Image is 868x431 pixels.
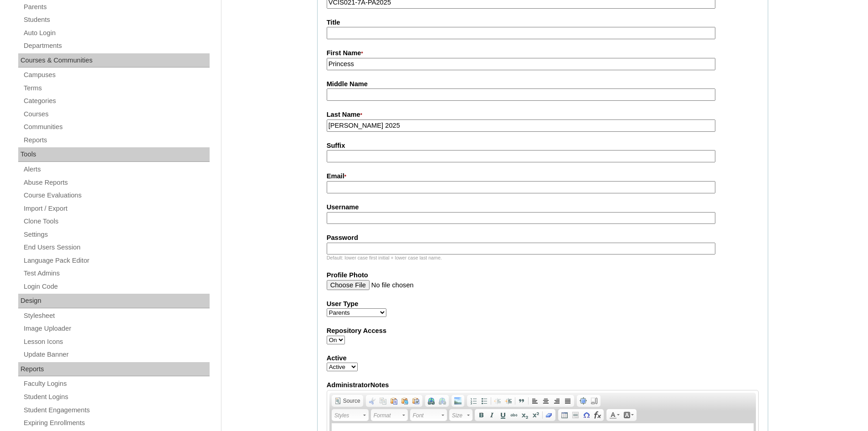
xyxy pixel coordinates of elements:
a: Center [540,396,551,406]
label: First Name [327,48,759,58]
label: Last Name [327,110,759,120]
label: Username [327,203,759,212]
a: Bold [476,410,487,420]
a: Background Color [621,410,636,420]
a: Clone Tools [23,216,210,227]
label: Middle Name [327,79,759,89]
a: Align Right [551,396,562,406]
a: Source [333,396,362,406]
label: User Type [327,299,759,309]
a: Alerts [23,164,210,175]
a: Courses [23,109,210,120]
a: Cut [367,396,378,406]
a: Expiring Enrollments [23,417,210,429]
a: Font [410,409,447,421]
span: Font [413,410,440,421]
span: Size [452,410,466,421]
a: Maximize [578,396,589,406]
a: Copy [378,396,389,406]
a: Subscript [519,410,530,420]
a: Abuse Reports [23,177,210,188]
a: Communities [23,121,210,133]
a: Add Image [452,396,463,406]
div: Reports [18,362,210,377]
a: Table [559,410,570,420]
div: Design [18,294,210,308]
a: Superscript [530,410,541,420]
a: Reports [23,135,210,146]
a: Increase Indent [503,396,514,406]
a: Justify [562,396,573,406]
a: Unlink [437,396,448,406]
a: Text Color [607,410,621,420]
label: Password [327,233,759,243]
a: Categories [23,95,210,107]
label: AdministratorNotes [327,380,759,390]
a: Link [426,396,437,406]
a: Block Quote [516,396,527,406]
a: Students [23,14,210,26]
label: Profile Photo [327,270,759,280]
a: Insert/Remove Bulleted List [479,396,490,406]
label: Suffix [327,141,759,151]
div: Default: lower case first initial + lower case last name. [327,254,759,261]
a: Strike Through [508,410,519,420]
label: Title [327,18,759,27]
a: Format [371,409,408,421]
a: Settings [23,229,210,240]
span: Source [342,397,360,405]
span: Styles [334,410,362,421]
a: Departments [23,40,210,52]
a: Login Code [23,281,210,292]
a: Remove Format [544,410,555,420]
a: Auto Login [23,27,210,39]
label: Email [327,171,759,182]
a: Paste from Word [411,396,421,406]
a: Student Engagements [23,405,210,416]
div: Courses & Communities [18,53,210,68]
a: Parents [23,1,210,13]
label: Repository Access [327,326,759,336]
a: Insert Special Character [581,410,592,420]
a: Insert Equation [592,410,603,420]
span: Format [374,410,401,421]
a: Language Pack Editor [23,255,210,266]
a: Align Left [529,396,540,406]
a: Insert Horizontal Line [570,410,581,420]
a: Paste [389,396,400,406]
a: Paste as plain text [400,396,411,406]
a: Show Blocks [589,396,600,406]
a: Terms [23,83,210,94]
a: Styles [332,409,369,421]
a: Insert/Remove Numbered List [468,396,479,406]
a: Decrease Indent [492,396,503,406]
a: Lesson Icons [23,336,210,348]
a: Course Evaluations [23,190,210,201]
div: Tools [18,147,210,162]
label: Active [327,353,759,363]
a: Size [449,409,473,421]
a: Import / Export [23,203,210,214]
a: End Users Session [23,242,210,253]
a: Update Banner [23,349,210,360]
a: Stylesheet [23,310,210,322]
a: Campuses [23,69,210,81]
a: Image Uploader [23,323,210,334]
a: Student Logins [23,391,210,403]
a: Test Admins [23,268,210,279]
a: Faculty Logins [23,378,210,389]
a: Underline [498,410,508,420]
a: Italic [487,410,498,420]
